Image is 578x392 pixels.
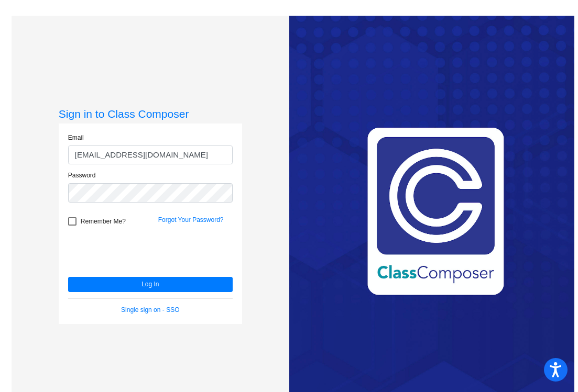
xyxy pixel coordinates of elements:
a: Forgot Your Password? [158,216,224,223]
label: Email [68,133,84,142]
label: Password [68,171,96,180]
h3: Sign in to Class Composer [59,107,242,120]
span: Remember Me? [81,215,126,228]
a: Single sign on - SSO [121,306,179,313]
iframe: reCAPTCHA [68,231,227,272]
button: Log In [68,277,233,292]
